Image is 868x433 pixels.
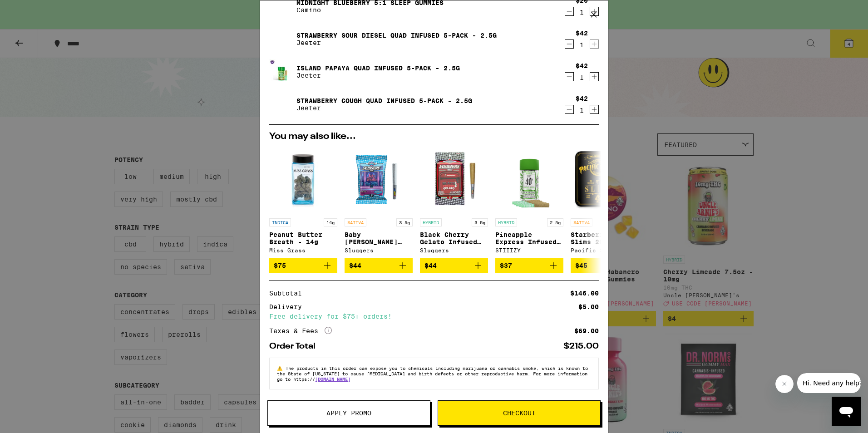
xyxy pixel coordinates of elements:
p: Black Cherry Gelato Infused 5-pack - 3.5g [420,231,488,246]
div: $69.00 [574,328,599,334]
div: $215.00 [563,342,599,350]
a: Open page for Baby Griselda Infused 5-pack - 3.5g from Sluggers [345,146,413,258]
div: 1 [576,41,588,49]
p: 14g [324,218,337,226]
a: Strawberry Sour Diesel Quad Infused 5-Pack - 2.5g [296,32,497,39]
button: Decrement [565,7,574,16]
p: Starberry Cough Slims 20-Pack - 7g [571,231,639,246]
img: Pacific Stone - Starberry Cough Slims 20-Pack - 7g [571,146,639,214]
div: $5.00 [578,304,599,310]
button: Apply Promo [267,400,430,426]
button: Increment [590,105,599,114]
iframe: Close message [775,375,794,393]
p: HYBRID [495,218,517,226]
p: Baby [PERSON_NAME] Infused 5-pack - 3.5g [345,231,413,246]
div: Sluggers [345,247,413,253]
p: 3.5g [396,218,413,226]
div: Order Total [269,342,322,350]
div: $42 [576,95,588,102]
button: Decrement [565,105,574,114]
iframe: Message from company [797,373,861,393]
span: The products in this order can expose you to chemicals including marijuana or cannabis smoke, whi... [277,365,588,382]
button: Add to bag [495,258,563,273]
span: ⚠️ [277,365,286,371]
button: Add to bag [345,258,413,273]
div: Pacific Stone [571,247,639,253]
button: Add to bag [420,258,488,273]
span: Checkout [503,410,536,416]
button: Increment [590,39,599,49]
h2: You may also like... [269,132,599,141]
p: Pineapple Express Infused 5-Pack - 2.5g [495,231,563,246]
p: Jeeter [296,39,497,46]
button: Decrement [565,39,574,49]
div: 1 [576,74,588,81]
p: SATIVA [345,218,366,226]
a: [DOMAIN_NAME] [315,376,350,382]
p: 3.5g [472,218,488,226]
button: Add to bag [269,258,337,273]
div: $42 [576,62,588,69]
div: Taxes & Fees [269,327,332,335]
div: 1 [576,107,588,114]
span: $44 [424,262,437,269]
img: Sluggers - Black Cherry Gelato Infused 5-pack - 3.5g [420,146,488,214]
a: Island Papaya Quad Infused 5-Pack - 2.5g [296,64,460,72]
div: Sluggers [420,247,488,253]
span: $75 [274,262,286,269]
button: Checkout [438,400,601,426]
p: Jeeter [296,72,460,79]
p: 2.5g [547,218,563,226]
img: Miss Grass - Peanut Butter Breath - 14g [269,146,337,214]
a: Open page for Pineapple Express Infused 5-Pack - 2.5g from STIIIZY [495,146,563,258]
div: Miss Grass [269,247,337,253]
div: Subtotal [269,290,308,296]
p: Peanut Butter Breath - 14g [269,231,337,246]
span: $37 [500,262,512,269]
p: HYBRID [420,218,442,226]
a: Open page for Black Cherry Gelato Infused 5-pack - 3.5g from Sluggers [420,146,488,258]
div: 1 [576,9,588,16]
button: Decrement [565,72,574,81]
a: Strawberry Cough Quad Infused 5-Pack - 2.5g [296,97,472,104]
div: Delivery [269,304,308,310]
button: Add to bag [571,258,639,273]
div: Free delivery for $75+ orders! [269,313,599,320]
a: Open page for Peanut Butter Breath - 14g from Miss Grass [269,146,337,258]
p: Camino [296,6,444,14]
span: Apply Promo [326,410,371,416]
p: INDICA [269,218,291,226]
div: $42 [576,30,588,37]
p: Jeeter [296,104,472,112]
div: STIIIZY [495,247,563,253]
a: Open page for Starberry Cough Slims 20-Pack - 7g from Pacific Stone [571,146,639,258]
img: Island Papaya Quad Infused 5-Pack - 2.5g [269,59,295,84]
div: $146.00 [570,290,599,296]
img: Strawberry Cough Quad Infused 5-Pack - 2.5g [269,92,295,117]
iframe: Button to launch messaging window [832,397,861,426]
img: Sluggers - Baby Griselda Infused 5-pack - 3.5g [345,146,413,214]
img: STIIIZY - Pineapple Express Infused 5-Pack - 2.5g [495,146,563,214]
p: SATIVA [571,218,592,226]
span: $45 [575,262,587,269]
span: $44 [349,262,361,269]
span: Hi. Need any help? [5,6,65,14]
img: Strawberry Sour Diesel Quad Infused 5-Pack - 2.5g [269,26,295,52]
button: Increment [590,72,599,81]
